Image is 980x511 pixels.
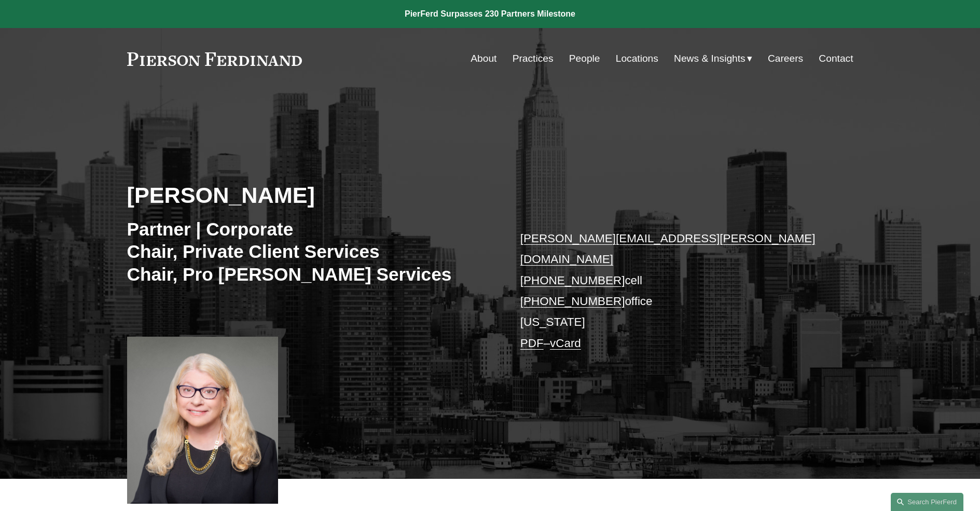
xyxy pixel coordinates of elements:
[569,49,600,68] a: People
[513,49,554,68] a: Practices
[520,232,816,266] a: [PERSON_NAME][EMAIL_ADDRESS][PERSON_NAME][DOMAIN_NAME]
[891,493,963,511] a: Search this site
[674,49,752,68] a: folder dropdown
[520,228,823,354] p: cell office [US_STATE] –
[520,274,625,287] a: [PHONE_NUMBER]
[819,49,853,68] a: Contact
[471,49,496,68] a: About
[127,182,490,209] h2: [PERSON_NAME]
[520,337,544,350] a: PDF
[550,337,581,350] a: vCard
[616,49,658,68] a: Locations
[520,295,625,308] a: [PHONE_NUMBER]
[127,218,490,286] h3: Partner | Corporate Chair, Private Client Services Chair, Pro [PERSON_NAME] Services
[768,49,803,68] a: Careers
[674,50,746,68] span: News & Insights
